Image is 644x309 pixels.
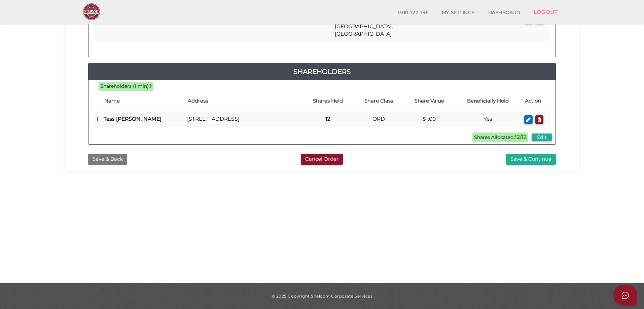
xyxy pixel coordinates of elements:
button: Save & Continue [506,154,556,165]
button: Edit [532,133,552,141]
button: Open asap [613,285,637,306]
b: 12 [325,116,330,122]
button: Cancel Order [301,154,343,165]
b: 1 [150,83,152,89]
a: DASHBOARD [481,6,527,20]
td: [STREET_ADDRESS] [182,12,296,41]
span: Shareholders (1 min): [100,83,150,89]
h4: Share Class [357,98,400,104]
a: Shareholders [88,66,556,77]
h4: Shares Held [306,98,350,104]
td: ORD [353,112,404,127]
td: Yes [455,112,522,127]
button: Save & Back [88,154,127,165]
td: [DATE] [296,12,332,41]
td: [GEOGRAPHIC_DATA], [GEOGRAPHIC_DATA], [GEOGRAPHIC_DATA] [332,12,429,41]
h4: Share Value [407,98,451,104]
b: Tess [PERSON_NAME] [104,116,162,122]
div: © 2025 Copyright Shelcom Corporate Services [70,293,574,299]
b: 12/12 [515,134,527,140]
a: LOGOUT [527,5,564,19]
td: 1 [94,12,101,41]
a: 1300 722 796 [391,6,435,20]
td: [STREET_ADDRESS] [184,112,302,127]
h4: Address [188,98,299,104]
h4: Action [525,98,547,104]
h4: Name [104,98,181,104]
a: MY SETTINGS [435,6,481,20]
span: Shares Allocated: [472,132,528,142]
td: $1.00 [404,112,455,127]
h4: Beneficially Held [458,98,518,104]
td: 1 [94,112,101,127]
